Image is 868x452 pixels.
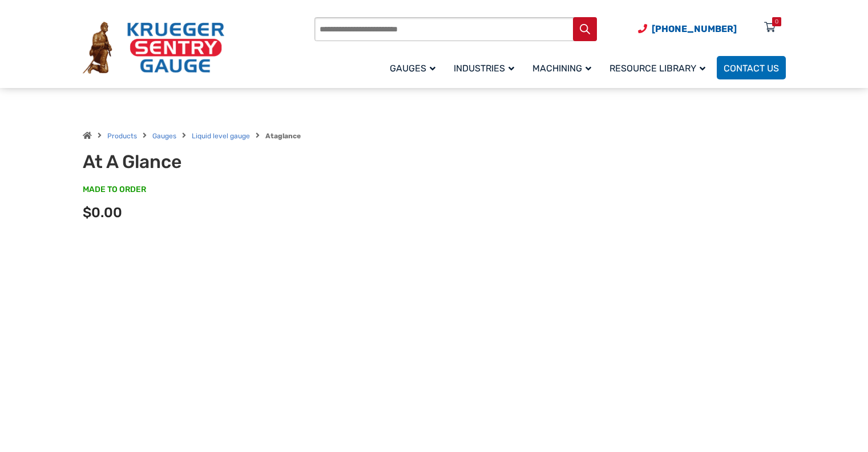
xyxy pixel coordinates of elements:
a: Gauges [152,132,176,140]
a: Contact Us [717,56,786,79]
h1: At A Glance [83,151,364,173]
span: Industries [454,63,514,74]
a: Phone Number (920) 434-8860 [638,22,737,36]
span: [PHONE_NUMBER] [652,23,737,34]
strong: Ataglance [265,132,301,140]
span: Gauges [390,63,435,74]
img: Krueger Sentry Gauge [83,22,224,74]
div: 0 [775,17,778,26]
span: MADE TO ORDER [83,184,146,195]
span: $0.00 [83,205,122,221]
a: Resource Library [603,54,717,81]
a: Gauges [383,54,447,81]
a: Products [107,132,137,140]
a: Liquid level gauge [192,132,250,140]
a: Machining [526,54,603,81]
a: Industries [447,54,526,81]
span: Machining [532,63,591,74]
span: Contact Us [724,63,779,74]
span: Resource Library [609,63,705,74]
